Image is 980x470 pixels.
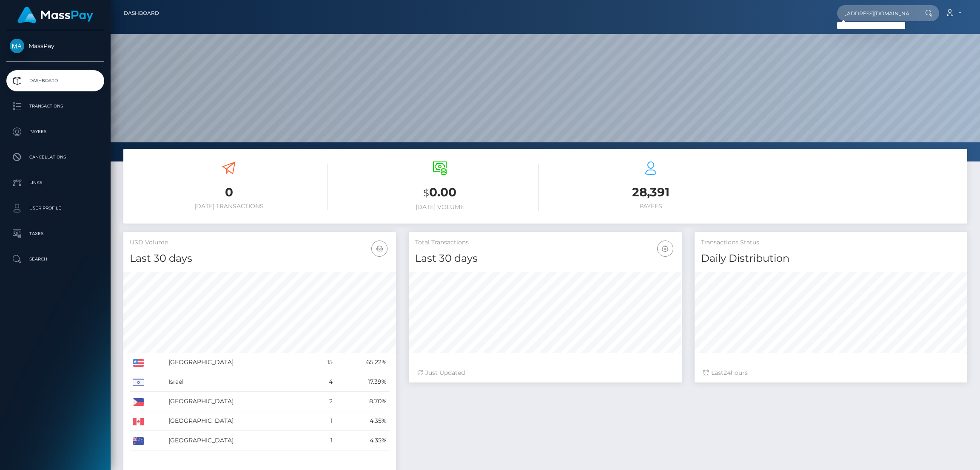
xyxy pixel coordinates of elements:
a: Dashboard [6,70,104,91]
p: Cancellations [10,151,101,164]
td: [GEOGRAPHIC_DATA] [165,431,312,450]
h5: USD Volume [130,238,390,247]
h4: Last 30 days [415,251,675,266]
div: Just Updated [417,368,673,377]
img: IL.png [133,379,144,386]
img: MassPay Logo [17,7,93,23]
img: PH.png [133,398,144,406]
img: US.png [133,359,144,367]
input: Search... [837,5,917,21]
p: Links [10,176,101,189]
td: 4.35% [336,411,390,431]
td: 4.35% [336,431,390,450]
td: 1 [312,431,336,450]
h4: Last 30 days [130,251,390,266]
h5: Transactions Status [701,238,961,247]
td: 2 [312,392,336,411]
a: Transactions [6,96,104,117]
td: 8.70% [336,392,390,411]
td: 4 [312,372,336,392]
td: [GEOGRAPHIC_DATA] [165,353,312,372]
a: Taxes [6,223,104,244]
h4: Daily Distribution [701,251,961,266]
h6: Payees [552,203,750,210]
td: 1 [312,411,336,431]
h3: 28,391 [552,184,750,201]
td: Israel [165,372,312,392]
p: User Profile [10,202,101,215]
a: Cancellations [6,147,104,168]
img: MassPay [10,39,24,53]
td: 65.22% [336,353,390,372]
span: MassPay [6,42,104,50]
h6: [DATE] Transactions [130,203,328,210]
img: AU.png [133,437,144,445]
td: 17.39% [336,372,390,392]
div: Last hours [703,368,959,377]
a: Links [6,172,104,193]
a: Search [6,249,104,270]
a: Dashboard [124,4,159,22]
a: User Profile [6,198,104,219]
td: [GEOGRAPHIC_DATA] [165,392,312,411]
h3: 0 [130,184,328,201]
img: CA.png [133,418,144,425]
h5: Total Transactions [415,238,675,247]
span: 24 [724,369,731,377]
a: Payees [6,121,104,142]
p: Transactions [10,100,101,113]
p: Dashboard [10,74,101,87]
p: Taxes [10,227,101,240]
td: 15 [312,353,336,372]
h6: [DATE] Volume [341,204,539,211]
p: Search [10,253,101,266]
p: Payees [10,125,101,138]
small: $ [423,187,429,199]
h3: 0.00 [341,184,539,201]
td: [GEOGRAPHIC_DATA] [165,411,312,431]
